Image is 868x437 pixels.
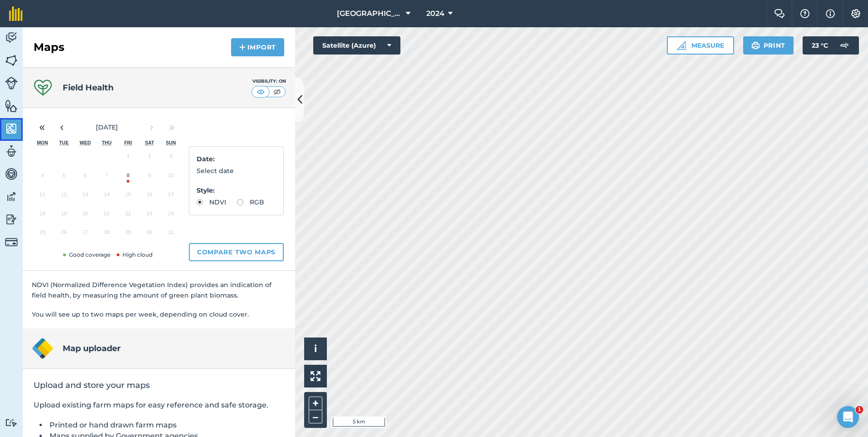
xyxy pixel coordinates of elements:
[160,206,182,225] button: 24 August 2025
[309,397,322,410] button: +
[74,206,96,225] button: 20 August 2025
[118,149,139,168] button: 1 August 2025
[34,380,284,391] h2: Upload and store your maps
[32,206,53,225] button: 18 August 2025
[52,117,72,137] button: ‹
[160,149,182,168] button: 3 August 2025
[337,8,402,19] span: [GEOGRAPHIC_DATA][PERSON_NAME]
[231,38,284,56] button: Import
[751,40,760,51] img: svg+xml;base64,PHN2ZyB4bWxucz0iaHR0cDovL3d3dy53My5vcmcvMjAwMC9zdmciIHdpZHRoPSIxOSIgaGVpZ2h0PSIyNC...
[32,168,53,187] button: 4 August 2025
[5,77,18,89] img: svg+xml;base64,PD94bWwgdmVyc2lvbj0iMS4wIiBlbmNvZGluZz0idXRmLTgiPz4KPCEtLSBHZW5lcmF0b3I6IEFkb2JlIE...
[74,225,96,244] button: 27 August 2025
[139,187,160,206] button: 16 August 2025
[32,117,52,137] button: «
[5,418,18,427] img: svg+xml;base64,PD94bWwgdmVyc2lvbj0iMS4wIiBlbmNvZGluZz0idXRmLTgiPz4KPCEtLSBHZW5lcmF0b3I6IEFkb2JlIE...
[96,123,118,131] span: [DATE]
[53,168,74,187] button: 5 August 2025
[124,140,132,145] abbr: Friday
[812,36,828,55] span: 23 ° C
[5,236,18,248] img: svg+xml;base64,PD94bWwgdmVyc2lvbj0iMS4wIiBlbmNvZGluZz0idXRmLTgiPz4KPCEtLSBHZW5lcmF0b3I6IEFkb2JlIE...
[197,199,226,205] label: NDVI
[61,251,110,258] span: Good coverage
[32,225,53,244] button: 25 August 2025
[271,87,283,96] img: svg+xml;base64,PHN2ZyB4bWxucz0iaHR0cDovL3d3dy53My5vcmcvMjAwMC9zdmciIHdpZHRoPSI1MCIgaGVpZ2h0PSI0MC...
[189,243,284,261] button: Compare two maps
[139,149,160,168] button: 2 August 2025
[32,338,54,359] img: Map uploader logo
[53,225,74,244] button: 26 August 2025
[9,6,23,21] img: fieldmargin Logo
[96,168,117,187] button: 7 August 2025
[5,190,18,204] img: svg+xml;base64,PD94bWwgdmVyc2lvbj0iMS4wIiBlbmNvZGluZz0idXRmLTgiPz4KPCEtLSBHZW5lcmF0b3I6IEFkb2JlIE...
[118,206,139,225] button: 22 August 2025
[32,187,53,206] button: 11 August 2025
[856,406,863,413] span: 1
[115,251,153,258] span: High cloud
[311,371,321,381] img: Four arrows, one pointing top left, one top right, one bottom right and the last bottom left
[774,9,785,18] img: Two speech bubbles overlapping with the left bubble in the forefront
[850,9,861,18] img: A cog icon
[74,187,96,206] button: 13 August 2025
[803,36,859,55] button: 23 °C
[197,186,215,194] strong: Style :
[160,187,182,206] button: 17 August 2025
[314,343,317,354] span: i
[118,187,139,206] button: 15 August 2025
[32,309,286,319] p: You will see up to two maps per week, depending on cloud cover.
[304,338,327,360] button: i
[5,144,18,158] img: svg+xml;base64,PD94bWwgdmVyc2lvbj0iMS4wIiBlbmNvZGluZz0idXRmLTgiPz4KPCEtLSBHZW5lcmF0b3I6IEFkb2JlIE...
[252,78,286,85] div: Visibility: On
[743,36,794,55] button: Print
[5,31,18,45] img: svg+xml;base64,PD94bWwgdmVyc2lvbj0iMS4wIiBlbmNvZGluZz0idXRmLTgiPz4KPCEtLSBHZW5lcmF0b3I6IEFkb2JlIE...
[197,155,215,163] strong: Date :
[139,206,160,225] button: 23 August 2025
[837,406,859,428] iframe: Intercom live chat
[32,280,286,300] p: NDVI (Normalized Difference Vegetation Index) provides an indication of field health, by measurin...
[426,8,444,19] span: 2024
[96,225,117,244] button: 28 August 2025
[677,41,686,50] img: Ruler icon
[53,206,74,225] button: 19 August 2025
[239,42,246,53] img: svg+xml;base64,PHN2ZyB4bWxucz0iaHR0cDovL3d3dy53My5vcmcvMjAwMC9zdmciIHdpZHRoPSIxNCIgaGVpZ2h0PSIyNC...
[799,9,810,18] img: A question mark icon
[72,117,142,137] button: [DATE]
[237,199,264,205] label: RGB
[59,140,69,145] abbr: Tuesday
[139,168,160,187] button: 9 August 2025
[118,225,139,244] button: 29 August 2025
[102,140,112,145] abbr: Thursday
[5,122,18,135] img: svg+xml;base64,PHN2ZyB4bWxucz0iaHR0cDovL3d3dy53My5vcmcvMjAwMC9zdmciIHdpZHRoPSI1NiIgaGVpZ2h0PSI2MC...
[835,36,853,55] img: svg+xml;base64,PD94bWwgdmVyc2lvbj0iMS4wIiBlbmNvZGluZz0idXRmLTgiPz4KPCEtLSBHZW5lcmF0b3I6IEFkb2JlIE...
[255,87,266,96] img: svg+xml;base64,PHN2ZyB4bWxucz0iaHR0cDovL3d3dy53My5vcmcvMjAwMC9zdmciIHdpZHRoPSI1MCIgaGVpZ2h0PSI0MC...
[313,36,400,55] button: Satellite (Azure)
[145,140,154,145] abbr: Saturday
[63,342,121,355] h4: Map uploader
[80,140,91,145] abbr: Wednesday
[667,36,734,55] button: Measure
[826,8,835,19] img: svg+xml;base64,PHN2ZyB4bWxucz0iaHR0cDovL3d3dy53My5vcmcvMjAwMC9zdmciIHdpZHRoPSIxNyIgaGVpZ2h0PSIxNy...
[47,420,284,431] li: Printed or hand drawn farm maps
[166,140,176,145] abbr: Sunday
[309,410,322,423] button: –
[96,206,117,225] button: 21 August 2025
[34,40,64,55] h2: Maps
[5,167,18,181] img: svg+xml;base64,PD94bWwgdmVyc2lvbj0iMS4wIiBlbmNvZGluZz0idXRmLTgiPz4KPCEtLSBHZW5lcmF0b3I6IEFkb2JlIE...
[118,168,139,187] button: 8 August 2025
[142,117,162,137] button: ›
[37,140,48,145] abbr: Monday
[139,225,160,244] button: 30 August 2025
[5,54,18,67] img: svg+xml;base64,PHN2ZyB4bWxucz0iaHR0cDovL3d3dy53My5vcmcvMjAwMC9zdmciIHdpZHRoPSI1NiIgaGVpZ2h0PSI2MC...
[160,225,182,244] button: 31 August 2025
[197,166,276,176] p: Select date
[63,81,113,94] h4: Field Health
[162,117,182,137] button: »
[96,187,117,206] button: 14 August 2025
[74,168,96,187] button: 6 August 2025
[5,213,18,226] img: svg+xml;base64,PD94bWwgdmVyc2lvbj0iMS4wIiBlbmNvZGluZz0idXRmLTgiPz4KPCEtLSBHZW5lcmF0b3I6IEFkb2JlIE...
[5,99,18,113] img: svg+xml;base64,PHN2ZyB4bWxucz0iaHR0cDovL3d3dy53My5vcmcvMjAwMC9zdmciIHdpZHRoPSI1NiIgaGVpZ2h0PSI2MC...
[53,187,74,206] button: 12 August 2025
[160,168,182,187] button: 10 August 2025
[34,400,284,411] p: Upload existing farm maps for easy reference and safe storage.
